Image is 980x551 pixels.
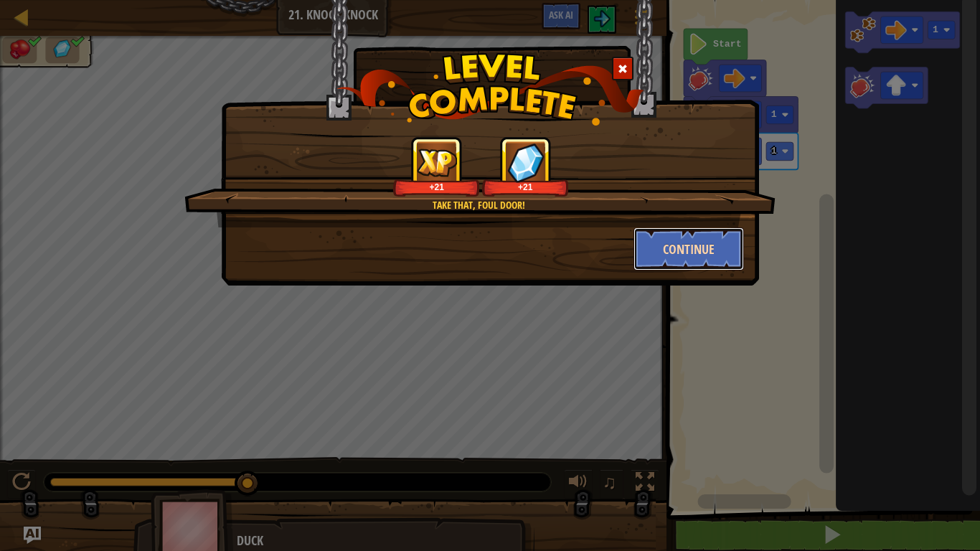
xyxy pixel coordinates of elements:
[336,53,644,126] img: level_complete.png
[633,227,745,270] button: Continue
[396,182,477,192] div: +21
[507,143,545,182] img: reward_icon_gems.png
[485,182,566,192] div: +21
[253,198,705,212] div: Take that, foul door!
[417,149,457,176] img: reward_icon_xp.png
